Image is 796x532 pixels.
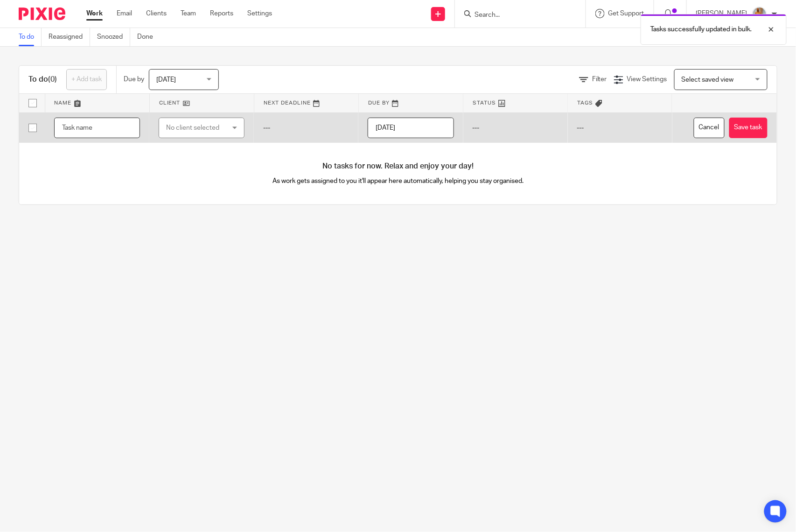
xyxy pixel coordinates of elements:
[209,176,587,186] p: As work gets assigned to you it'll appear here automatically, helping you stay organised.
[117,9,132,18] a: Email
[247,9,272,18] a: Settings
[577,100,593,105] span: Tags
[181,9,196,18] a: Team
[28,75,57,84] h1: To do
[54,118,140,139] input: Task name
[137,28,160,46] a: Done
[19,7,65,20] img: Pixie
[694,118,725,139] button: Cancel
[97,28,130,46] a: Snoozed
[368,118,454,139] input: Pick a date
[627,76,667,83] span: View Settings
[752,7,767,21] img: 1234.JPG
[254,112,358,143] td: ---
[48,76,57,83] span: (0)
[156,77,176,83] span: [DATE]
[124,75,144,84] p: Due by
[729,118,768,139] button: Save task
[146,9,167,18] a: Clients
[682,77,734,83] span: Select saved view
[650,25,752,34] p: Tasks successfully updated in bulk.
[66,69,107,90] a: + Add task
[49,28,90,46] a: Reassigned
[86,9,103,18] a: Work
[19,161,777,171] h4: No tasks for now. Relax and enjoy your day!
[463,112,568,143] td: ---
[592,76,607,83] span: Filter
[19,28,42,46] a: To do
[568,112,672,143] td: ---
[166,118,229,138] div: No client selected
[210,9,233,18] a: Reports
